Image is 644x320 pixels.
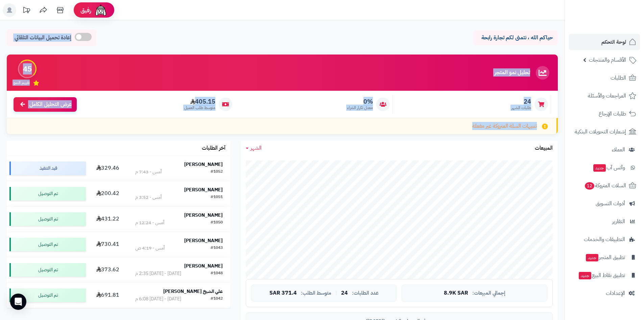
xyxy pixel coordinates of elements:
[135,245,165,252] div: أمس - 4:19 ص
[444,290,468,296] span: 8.9K SAR
[335,291,337,296] span: |
[211,245,223,252] div: #1043
[89,207,127,232] td: 431.22
[80,6,91,14] span: رفيق
[569,70,640,86] a: الطلبات
[585,182,594,190] span: 12
[211,219,223,226] div: #1050
[89,257,127,282] td: 373.62
[269,290,297,296] span: 371.4 SAR
[135,169,162,175] div: أمس - 7:43 م
[347,98,373,105] span: 0%
[14,80,30,86] span: تقييم النمو
[163,288,223,295] strong: علي الشيخ [PERSON_NAME]
[569,285,640,301] a: الإعدادات
[251,144,262,152] span: الشهر
[9,263,86,277] div: تم التوصيل
[211,194,223,201] div: #1051
[612,217,625,226] span: التقارير
[135,296,181,302] div: [DATE] - [DATE] 6:08 م
[15,34,71,42] span: إعادة تحميل البيانات التلقائي
[9,212,86,226] div: تم التوصيل
[585,253,625,262] span: تطبيق المتجر
[598,5,638,19] img: logo-2.png
[184,161,223,168] strong: [PERSON_NAME]
[9,289,86,302] div: تم التوصيل
[589,55,626,65] span: الأقسام والمنتجات
[472,122,537,130] span: تنبيهات السلة المتروكة غير مفعلة
[535,145,553,151] h3: المبيعات
[211,169,223,175] div: #1052
[184,186,223,193] strong: [PERSON_NAME]
[593,163,625,172] span: وآتس آب
[184,237,223,244] strong: [PERSON_NAME]
[352,290,379,296] span: عدد الطلبات:
[569,159,640,176] a: وآتس آبجديد
[584,181,626,190] span: السلات المتروكة
[347,105,373,111] span: معدل تكرار الشراء
[584,235,625,244] span: التطبيقات والخدمات
[89,283,127,308] td: 691.81
[593,164,606,172] span: جديد
[202,145,225,151] h3: آخر الطلبات
[579,272,591,279] span: جديد
[472,290,505,296] span: إجمالي المبيعات:
[89,181,127,206] td: 200.42
[575,127,626,136] span: إشعارات التحويلات البنكية
[9,162,86,175] div: قيد التنفيذ
[569,177,640,194] a: السلات المتروكة12
[184,212,223,219] strong: [PERSON_NAME]
[569,249,640,265] a: تطبيق المتجرجديد
[301,290,331,296] span: متوسط الطلب:
[10,294,26,310] div: Open Intercom Messenger
[184,262,223,270] strong: [PERSON_NAME]
[14,97,77,112] a: عرض التحليل الكامل
[246,144,262,152] a: الشهر
[9,238,86,251] div: تم التوصيل
[9,187,86,200] div: تم التوصيل
[135,270,181,277] div: [DATE] - [DATE] 2:35 م
[569,88,640,104] a: المراجعات والأسئلة
[611,73,626,83] span: الطلبات
[29,101,72,108] span: عرض التحليل الكامل
[94,3,108,17] img: ai-face.png
[588,91,626,101] span: المراجعات والأسئلة
[569,213,640,230] a: التقارير
[495,70,530,76] h3: تحليل نمو المتجر
[569,106,640,122] a: طلبات الإرجاع
[569,34,640,50] a: لوحة التحكم
[596,199,625,208] span: أدوات التسويق
[89,232,127,257] td: 730.41
[569,267,640,283] a: تطبيق نقاط البيعجديد
[184,98,215,105] span: 405.15
[211,270,223,277] div: #1048
[511,105,531,111] span: طلبات الشهر
[612,145,625,154] span: العملاء
[569,195,640,212] a: أدوات التسويق
[569,142,640,158] a: العملاء
[135,219,164,226] div: أمس - 12:24 م
[601,37,626,47] span: لوحة التحكم
[211,296,223,302] div: #1042
[599,109,626,119] span: طلبات الإرجاع
[578,271,625,280] span: تطبيق نقاط البيع
[478,34,553,42] p: حياكم الله ، نتمنى لكم تجارة رابحة
[569,124,640,140] a: إشعارات التحويلات البنكية
[586,254,598,261] span: جديد
[18,3,35,19] a: تحديثات المنصة
[569,231,640,248] a: التطبيقات والخدمات
[135,194,162,201] div: أمس - 3:52 م
[511,98,531,105] span: 24
[606,289,625,298] span: الإعدادات
[184,105,215,111] span: متوسط طلب العميل
[89,156,127,181] td: 329.46
[341,290,348,296] span: 24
